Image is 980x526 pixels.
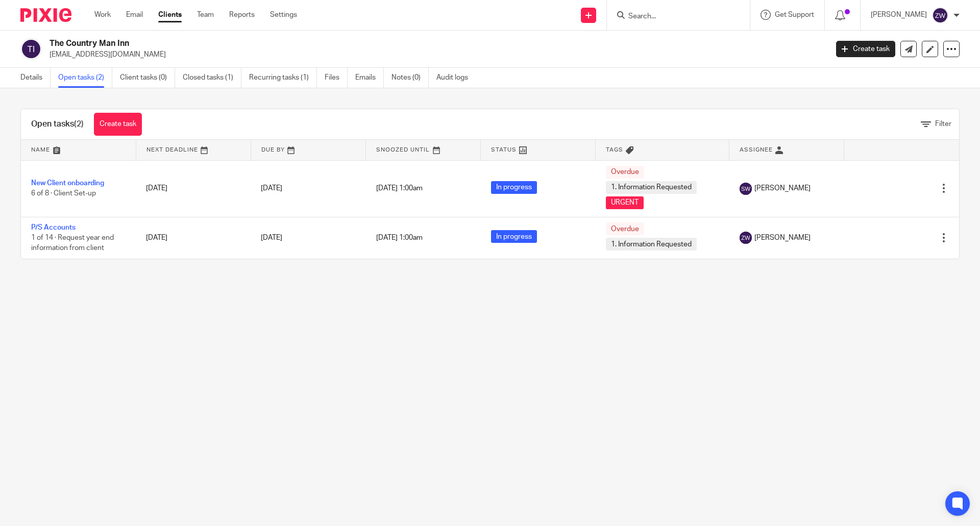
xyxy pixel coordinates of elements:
span: Get Support [775,11,814,18]
a: Team [197,10,214,20]
span: Snoozed Until [376,147,430,153]
td: [DATE] [136,160,251,217]
a: Clients [158,10,182,20]
span: 1. Information Requested [606,238,697,251]
input: Search [627,12,719,21]
span: (2) [74,120,84,128]
a: Create task [836,41,895,57]
a: Recurring tasks (1) [249,68,317,88]
a: Reports [229,10,255,20]
a: Client tasks (0) [120,68,175,88]
a: Details [20,68,51,88]
span: [DATE] [261,185,282,192]
h2: The Country Man Inn [50,38,667,49]
a: Closed tasks (1) [183,68,241,88]
span: 1 of 14 · Request year end information from client [31,234,114,252]
span: [DATE] 1:00am [376,234,423,241]
span: [DATE] 1:00am [376,185,423,192]
a: Files [325,68,348,88]
a: Emails [355,68,384,88]
img: svg%3E [740,232,752,244]
a: Open tasks (2) [58,68,112,88]
span: Overdue [606,166,644,179]
span: 6 of 8 · Client Set-up [31,190,96,197]
span: Overdue [606,222,644,235]
a: P/S Accounts [31,224,76,231]
a: Email [126,10,143,20]
span: Filter [935,120,951,128]
span: [PERSON_NAME] [754,183,811,193]
span: URGENT [606,196,644,209]
a: New Client onboarding [31,180,104,187]
p: [PERSON_NAME] [871,10,927,20]
span: In progress [491,230,537,243]
img: svg%3E [932,7,948,23]
a: Settings [270,10,297,20]
a: Notes (0) [391,68,429,88]
span: In progress [491,181,537,194]
img: svg%3E [20,38,42,60]
span: [PERSON_NAME] [754,233,811,243]
span: Status [491,147,517,153]
span: [DATE] [261,234,282,241]
img: svg%3E [740,183,752,195]
td: [DATE] [136,217,251,259]
h1: Open tasks [31,119,84,130]
a: Audit logs [436,68,476,88]
a: Work [94,10,111,20]
a: Create task [94,113,142,136]
p: [EMAIL_ADDRESS][DOMAIN_NAME] [50,49,821,60]
img: Pixie [20,8,71,22]
span: Tags [606,147,623,153]
span: 1. Information Requested [606,181,697,194]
